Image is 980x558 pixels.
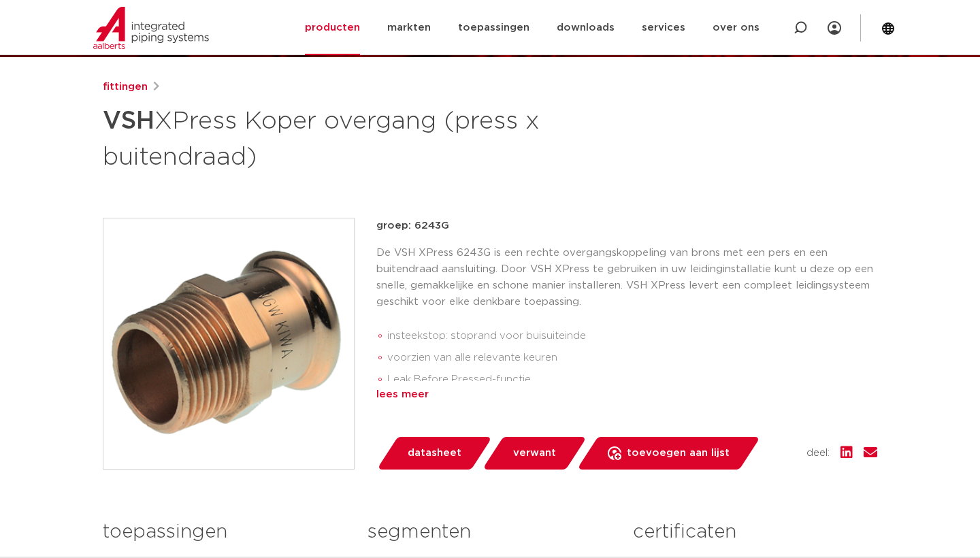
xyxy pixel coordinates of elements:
[633,519,877,546] h3: certificaten
[103,218,354,469] img: Product Image for VSH XPress Koper overgang (press x buitendraad)
[387,325,877,347] li: insteekstop: stoprand voor buisuiteinde
[376,437,492,470] a: datasheet
[387,347,877,369] li: voorzien van alle relevante keuren
[513,442,556,464] span: verwant
[376,387,877,403] div: lees meer
[408,442,461,464] span: datasheet
[103,109,154,133] strong: VSH
[103,519,347,546] h3: toepassingen
[482,437,587,470] a: verwant
[367,519,612,546] h3: segmenten
[806,445,830,461] span: deel:
[387,369,877,391] li: Leak Before Pressed-functie
[103,101,614,174] h1: XPress Koper overgang (press x buitendraad)
[627,442,730,464] span: toevoegen aan lijst
[103,79,148,95] a: fittingen
[376,218,877,234] p: groep: 6243G
[376,245,877,310] p: De VSH XPress 6243G is een rechte overgangskoppeling van brons met een pers en een buitendraad aa...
